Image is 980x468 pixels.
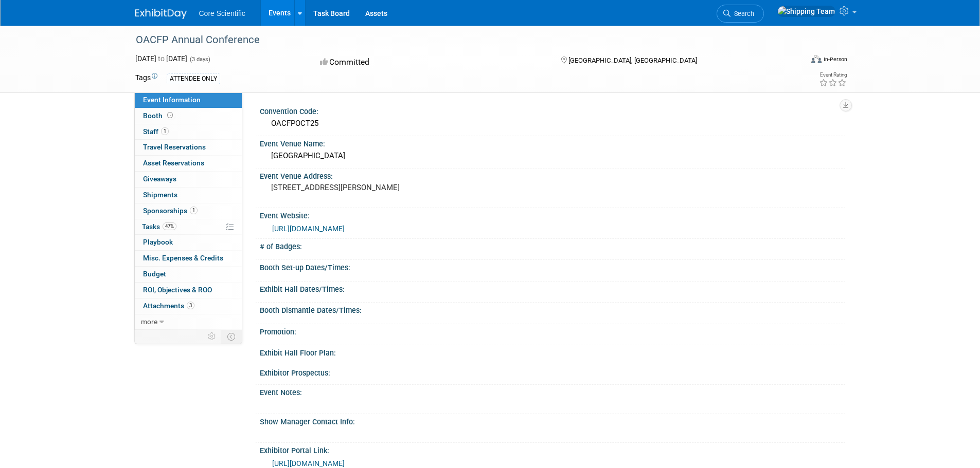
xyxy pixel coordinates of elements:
div: Booth Dismantle Dates/Times: [260,303,845,315]
pre: [STREET_ADDRESS][PERSON_NAME] [271,183,492,192]
span: Sponsorships [143,207,198,215]
span: 3 [187,302,194,309]
span: to [156,54,166,63]
span: Budget [143,270,166,278]
a: Attachments3 [135,298,242,314]
a: Event Information [135,92,242,108]
a: Shipments [135,188,242,203]
span: (3 days) [189,56,210,63]
div: Committed [317,53,544,71]
img: Format-Inperson.png [811,55,822,63]
a: Asset Reservations [135,156,242,171]
span: more [141,317,157,326]
span: Giveaways [143,175,176,183]
span: Misc. Expenses & Credits [143,254,223,262]
img: ExhibitDay [135,9,187,19]
td: Personalize Event Tab Strip [203,330,221,343]
span: 1 [190,207,198,214]
div: Event Venue Name: [260,136,845,149]
a: Travel Reservations [135,140,242,155]
div: ATTENDEE ONLY [167,73,220,84]
div: In-Person [823,55,847,63]
div: # of Badges: [260,239,845,252]
div: Exhibit Hall Floor Plan: [260,345,845,358]
a: more [135,314,242,330]
img: Shipping Team [777,6,835,17]
span: ROI, Objectives & ROO [143,286,212,294]
a: Search [717,5,764,23]
div: Event Venue Address: [260,169,845,181]
span: Staff [143,127,169,136]
a: Booth [135,108,242,124]
div: Exhibit Hall Dates/Times: [260,282,845,294]
span: Event Information [143,96,201,104]
div: Booth Set-up Dates/Times: [260,260,845,273]
td: Tags [135,72,157,84]
span: Playbook [143,238,173,246]
div: Event Notes: [260,385,845,398]
a: Tasks47% [135,219,242,235]
a: Staff1 [135,124,242,140]
a: Playbook [135,235,242,250]
a: ROI, Objectives & ROO [135,283,242,298]
div: Exhibitor Prospectus: [260,365,845,378]
a: Misc. Expenses & Credits [135,251,242,266]
div: Show Manager Contact Info: [260,414,845,427]
div: OACFP Annual Conference [132,31,787,49]
span: Travel Reservations [143,143,206,151]
span: Tasks [142,222,176,231]
div: Promotion: [260,324,845,337]
span: 47% [163,222,176,230]
span: Asset Reservations [143,159,204,167]
div: OACFPOCT25 [268,116,838,132]
span: Booth [143,111,175,120]
span: Core Scientific [199,9,245,17]
div: [GEOGRAPHIC_DATA] [268,148,838,164]
td: Toggle Event Tabs [221,330,242,343]
div: Event Rating [819,72,847,78]
div: Event Website: [260,208,845,221]
span: Attachments [143,302,194,310]
div: Event Format [742,53,848,69]
span: [GEOGRAPHIC_DATA], [GEOGRAPHIC_DATA] [568,57,697,64]
span: Booth not reserved yet [165,111,175,119]
a: [URL][DOMAIN_NAME] [272,224,345,233]
a: Budget [135,267,242,282]
a: Sponsorships1 [135,203,242,219]
div: Convention Code: [260,104,845,117]
div: Exhibitor Portal Link: [260,443,845,456]
span: 1 [161,127,169,135]
span: [DATE] [DATE] [135,54,187,63]
span: Shipments [143,191,177,199]
span: Search [730,10,754,17]
a: [URL][DOMAIN_NAME] [272,459,345,467]
a: Giveaways [135,172,242,187]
